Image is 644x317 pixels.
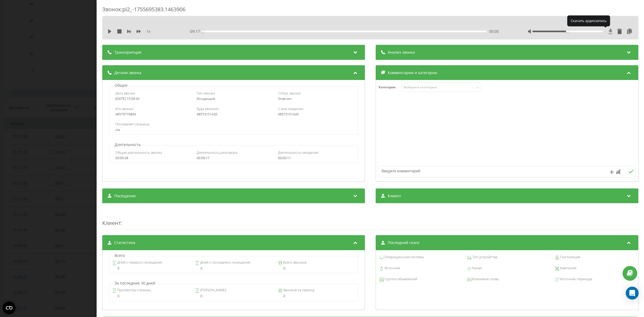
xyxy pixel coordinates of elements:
[112,294,189,298] div: 0
[566,30,568,32] div: Accessibility label
[388,50,415,55] span: Анализ звонка
[113,83,129,88] p: Общее
[197,156,270,160] div: 00:09:17
[379,85,401,89] h4: Категория :
[197,96,215,101] span: Исходящий
[559,254,580,260] span: Геопозиция
[559,276,592,282] span: Источник перехода
[278,91,301,96] span: Статус звонка
[489,29,499,34] span: 00:00
[278,156,352,160] div: 00:00:11
[113,253,126,258] p: Всего
[282,287,314,293] span: Звонков за период
[114,193,136,199] span: Посещение
[559,265,576,271] span: Кампания
[115,156,189,160] div: 00:09:28
[113,280,157,286] p: За последние 30 дней
[115,91,135,96] span: Дата звонка
[114,50,141,55] span: Транскрипция
[189,29,203,34] span: - 09:17
[115,128,352,132] div: n/a
[115,150,162,155] span: Общая длительность звонка
[113,142,142,147] p: Длительность
[116,287,151,293] span: Просмотры страниц
[115,97,189,101] div: [DATE] 15:09:43
[3,301,16,314] button: Open CMP widget
[102,219,121,227] span: Клиент
[197,106,219,111] span: Куда звонили
[102,209,638,230] div: :
[278,294,355,298] div: 0
[102,6,638,16] div: Звонок : pl2_-1755695383.1463906
[278,106,303,111] span: С кем соединен
[202,30,204,32] div: Accessibility label
[404,85,471,89] div: Выберите категорию
[116,260,162,265] span: Дней с первого посещения
[197,150,237,155] span: Длительность разговора
[384,276,417,282] span: Группа объявлений
[388,70,437,75] span: Комментарии и категории
[199,260,250,265] span: Дней с последнего посещения
[197,112,270,116] div: 48573151420
[278,96,292,101] span: Отвечен
[197,91,215,96] span: Тип звонка
[388,240,420,245] span: Последний сеанс
[195,267,272,270] div: 0
[114,70,141,75] span: Детали звонка
[471,265,482,271] span: Канал
[384,265,400,271] span: Источник
[626,287,639,300] div: Open Intercom Messenger
[278,267,355,270] div: 0
[388,193,401,199] span: Клиент
[115,112,189,116] div: 48579779894
[112,267,189,270] div: 0
[114,240,135,245] span: Статистика
[115,106,134,111] span: Кто звонил
[199,287,226,293] span: [PERSON_NAME]
[278,150,318,155] span: Длительность ожидания
[115,122,149,126] span: Последняя страница
[567,16,610,26] div: Скачать аудиозапись
[471,276,499,282] span: Ключевое слово
[146,29,150,34] span: 1 x
[195,294,272,298] div: 0
[282,260,306,265] span: Всего звонков
[384,254,424,260] span: Операционная система
[471,254,497,260] span: Тип устройства
[278,112,352,116] div: 48573151420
